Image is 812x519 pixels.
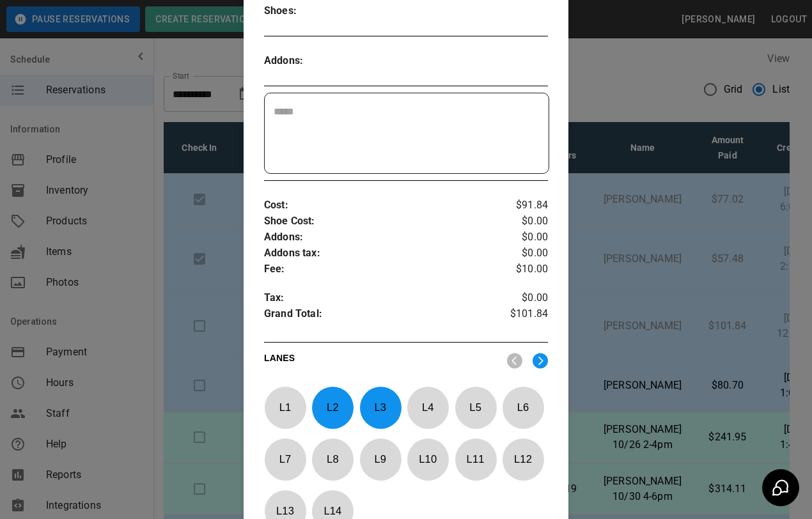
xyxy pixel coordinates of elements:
p: $0.00 [501,229,548,245]
p: L 2 [311,392,354,422]
p: $91.84 [501,198,548,213]
p: L 1 [264,392,306,422]
p: Tax : [264,290,501,306]
p: Cost : [264,198,501,213]
p: L 6 [502,392,544,422]
p: Shoes : [264,3,335,19]
p: L 3 [359,392,402,422]
p: $10.00 [501,261,548,277]
p: $0.00 [501,245,548,261]
p: Shoe Cost : [264,213,501,229]
p: L 4 [407,392,449,422]
img: right.svg [533,353,548,369]
p: Grand Total : [264,306,501,325]
p: L 9 [359,444,402,474]
p: LANES [264,352,497,369]
p: Fee : [264,261,501,277]
img: nav_left.svg [507,353,522,369]
p: $0.00 [501,290,548,306]
p: L 12 [502,444,544,474]
p: $101.84 [501,306,548,325]
p: Addons : [264,53,335,69]
p: L 11 [455,444,497,474]
p: Addons tax : [264,245,501,261]
p: L 8 [311,444,354,474]
p: $0.00 [501,213,548,229]
p: L 10 [407,444,449,474]
p: Addons : [264,229,501,245]
p: L 5 [455,392,497,422]
p: L 7 [264,444,306,474]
